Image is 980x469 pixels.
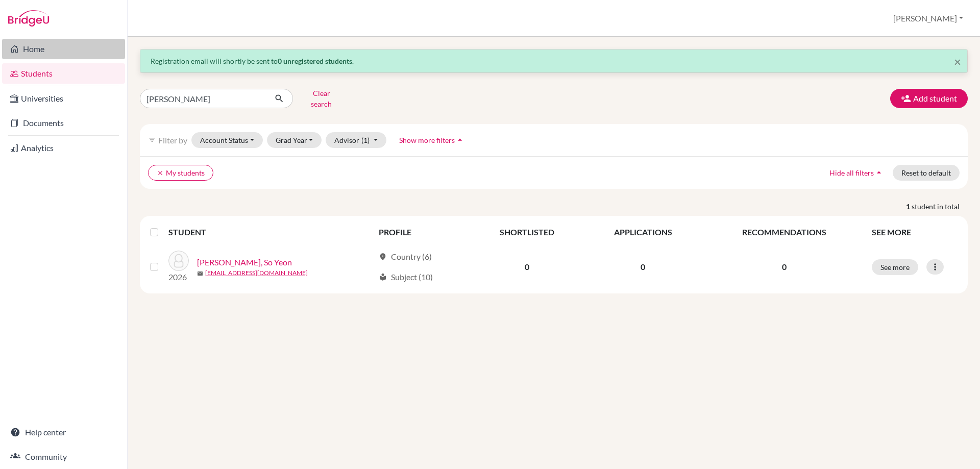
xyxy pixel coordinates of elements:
span: Filter by [158,135,187,145]
button: Reset to default [893,165,960,181]
button: Close [954,56,961,68]
span: mail [197,270,203,277]
a: Documents [2,113,125,133]
p: 0 [709,261,860,273]
a: Home [2,39,125,59]
th: SEE MORE [866,220,964,244]
button: Add student [890,89,968,108]
button: Hide all filtersarrow_drop_up [821,165,893,181]
i: filter_list [148,136,156,144]
th: PROFILE [373,220,471,244]
td: 0 [583,244,702,289]
button: Show more filtersarrow_drop_up [390,132,474,148]
td: 0 [471,244,583,289]
th: STUDENT [168,220,373,244]
i: clear [157,169,164,177]
div: Country (6) [379,251,432,263]
button: Clear search [293,85,350,112]
button: See more [872,259,918,275]
th: RECOMMENDATIONS [703,220,866,244]
strong: 0 unregistered students [278,57,352,65]
p: Registration email will shortly be sent to . [151,56,957,66]
a: Help center [2,422,125,442]
a: [PERSON_NAME], So Yeon [197,256,292,268]
th: APPLICATIONS [583,220,702,244]
i: arrow_drop_up [455,135,465,145]
a: [EMAIL_ADDRESS][DOMAIN_NAME] [205,268,308,278]
img: Bridge-U [8,10,49,27]
a: Analytics [2,138,125,158]
span: (1) [361,136,370,144]
button: Advisor(1) [326,132,386,148]
th: SHORTLISTED [471,220,583,244]
div: Subject (10) [379,271,433,283]
p: 2026 [168,271,189,283]
input: Find student by name... [140,89,266,108]
a: Students [2,63,125,84]
a: Universities [2,88,125,109]
span: Hide all filters [829,168,874,177]
a: Community [2,447,125,467]
img: Choi, So Yeon [168,251,189,271]
button: clearMy students [148,165,213,181]
span: Show more filters [399,136,455,144]
i: arrow_drop_up [874,167,884,178]
strong: 1 [906,201,912,212]
span: × [954,54,961,69]
span: location_on [379,253,387,261]
span: student in total [912,201,968,212]
button: Account Status [191,132,263,148]
button: Grad Year [267,132,322,148]
span: local_library [379,273,387,281]
button: [PERSON_NAME] [889,9,968,28]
